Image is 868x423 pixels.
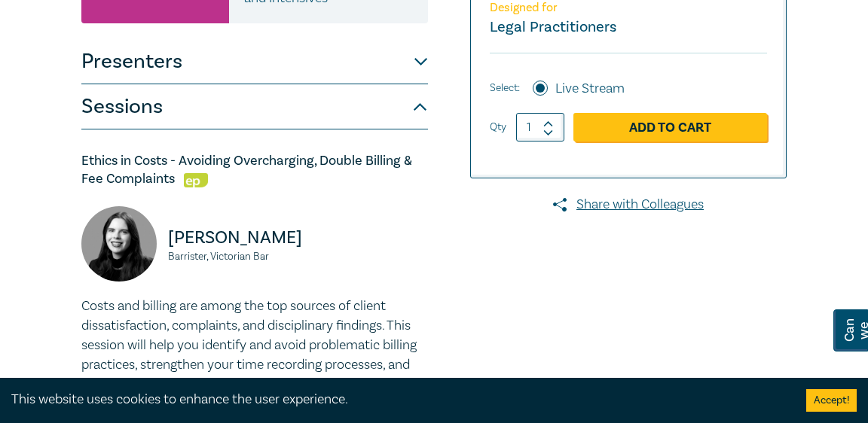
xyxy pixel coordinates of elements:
[168,251,428,262] small: Barrister, Victorian Bar
[470,195,787,215] a: Share with Colleagues
[490,119,506,135] label: Qty
[184,173,208,187] img: Ethics & Professional Responsibility
[573,113,767,142] a: Add to Cart
[81,297,428,414] p: Costs and billing are among the top sources of client dissatisfaction, complaints, and disciplina...
[490,1,767,15] p: Designed for
[81,152,428,188] h5: Ethics in Costs - Avoiding Overcharging, Double Billing & Fee Complaints
[81,84,428,129] button: Sessions
[490,17,616,37] small: Legal Practitioners
[168,226,428,250] p: [PERSON_NAME]
[516,113,564,142] input: 1
[555,79,625,99] label: Live Stream
[806,389,857,412] button: Accept cookies
[11,390,784,409] div: This website uses cookies to enhance the user experience.
[490,80,520,96] span: Select:
[81,39,428,84] button: Presenters
[81,206,157,281] img: Annabelle Ballard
